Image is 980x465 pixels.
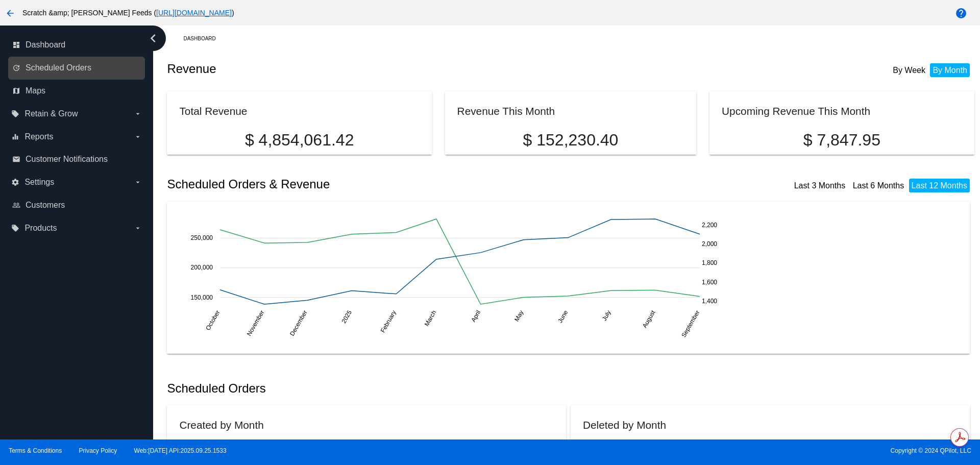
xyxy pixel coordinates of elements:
span: Retain & Grow [24,109,78,118]
text: July [601,309,612,322]
i: dashboard [12,41,20,49]
p: $ 4,854,061.42 [179,131,419,150]
a: update Scheduled Orders [12,60,142,76]
text: 200,000 [191,264,213,271]
text: 2,000 [702,240,717,248]
span: Reports [24,132,53,141]
a: people_outline Customers [12,197,142,213]
i: arrow_drop_down [134,178,142,186]
i: local_offer [11,110,19,118]
li: By Month [930,63,970,77]
a: dashboard Dashboard [12,37,142,53]
p: $ 7,847.95 [722,131,962,150]
a: Web:[DATE] API:2025.09.25.1533 [134,447,227,454]
span: Maps [26,86,45,95]
text: 2025 [340,309,354,324]
mat-icon: arrow_back [4,7,16,19]
text: May [513,309,525,323]
span: Copyright © 2024 QPilot, LLC [499,447,971,454]
h2: Created by Month [179,419,263,431]
a: Last 12 Months [912,181,967,190]
text: 150,000 [191,293,213,301]
text: November [246,309,266,337]
h2: Revenue This Month [457,105,555,117]
h2: Deleted by Month [583,419,666,431]
a: email Customer Notifications [12,151,142,167]
i: update [12,64,20,72]
i: chevron_left [145,30,161,46]
span: Scheduled Orders [26,63,91,72]
h2: Scheduled Orders [167,381,571,396]
i: map [12,87,20,95]
i: people_outline [12,201,20,209]
text: June [557,309,570,324]
span: Scratch &amp; [PERSON_NAME] Feeds ( ) [22,9,234,17]
text: March [423,309,438,327]
text: 250,000 [191,234,213,241]
span: Dashboard [26,40,65,50]
text: April [470,309,482,323]
text: December [288,309,309,337]
a: Last 6 Months [853,181,904,190]
text: 2,200 [702,221,717,228]
text: 1,600 [702,278,717,285]
i: arrow_drop_down [134,110,142,118]
i: arrow_drop_down [134,133,142,141]
text: August [641,309,657,329]
p: $ 152,230.40 [457,131,684,150]
i: arrow_drop_down [134,224,142,232]
i: email [12,155,20,163]
i: settings [11,178,19,186]
a: Terms & Conditions [9,447,62,454]
h2: Total Revenue [179,105,247,117]
text: February [379,309,398,334]
li: By Week [890,63,928,77]
span: Products [24,224,57,233]
h2: Scheduled Orders & Revenue [167,177,571,191]
a: Last 3 Months [794,181,846,190]
a: [URL][DOMAIN_NAME] [156,9,232,17]
a: Dashboard [183,31,225,46]
text: September [680,309,701,338]
text: October [205,309,222,331]
i: local_offer [11,224,19,232]
a: Privacy Policy [79,447,117,454]
h2: Revenue [167,62,571,76]
h2: Upcoming Revenue This Month [722,105,870,117]
text: 1,800 [702,259,717,266]
a: map Maps [12,83,142,99]
span: Customers [26,201,65,210]
span: Customer Notifications [26,155,108,164]
mat-icon: help [955,7,967,19]
span: Settings [24,178,54,187]
text: 1,400 [702,297,717,304]
i: equalizer [11,133,19,141]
